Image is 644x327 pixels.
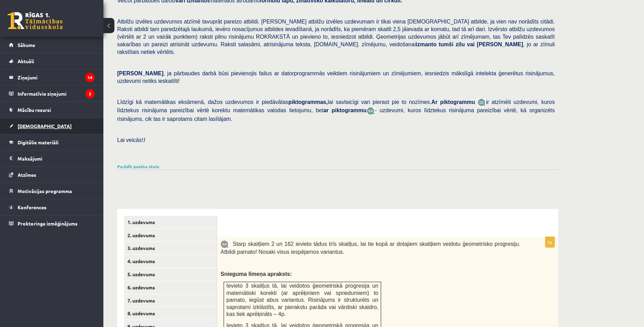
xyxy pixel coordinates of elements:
span: [PERSON_NAME] [117,70,163,76]
a: Ziņojumi14 [9,69,95,85]
a: 2. uzdevums [124,229,217,242]
a: 7. uzdevums [124,294,217,307]
img: JfuEzvunn4EvwAAAAASUVORK5CYII= [478,98,486,106]
a: Konferences [9,199,95,215]
span: Snieguma līmeņa apraksts: [221,271,292,277]
b: tumši zilu vai [PERSON_NAME] [439,41,523,47]
legend: Ziņojumi [18,69,95,85]
a: Digitālie materiāli [9,134,95,150]
span: Ievieto 3 skaitļus tā, lai veidotos ģeometriskā progresija un matemātiski korekti (ar aprēķiniem ... [226,283,378,317]
a: 4. uzdevums [124,255,217,268]
span: Sākums [18,42,35,48]
a: 3. uzdevums [124,242,217,254]
img: wKvN42sLe3LLwAAAABJRU5ErkJggg== [367,107,375,115]
a: [DEMOGRAPHIC_DATA] [9,118,95,134]
p: 4p [545,237,555,248]
span: Lai veicās! [117,137,143,143]
a: Informatīvie ziņojumi2 [9,86,95,102]
a: Rīgas 1. Tālmācības vidusskola [8,12,63,29]
a: Aktuāli [9,53,95,69]
a: Mācību resursi [9,102,95,118]
span: Līdzīgi kā matemātikas eksāmenā, dažos uzdevumos ir piedāvātas lai savlaicīgi vari pierast pie to... [117,99,478,105]
a: Parādīt punktu skalu [117,164,159,169]
img: Balts.png [224,225,226,228]
a: Atzīmes [9,167,95,183]
legend: Informatīvie ziņojumi [18,86,95,102]
b: piktogrammas, [288,99,328,105]
span: Atzīmes [18,172,36,178]
img: 9k= [221,240,229,248]
span: Mācību resursi [18,107,51,113]
a: 5. uzdevums [124,268,217,281]
a: 8. uzdevums [124,307,217,320]
body: Editor, wiswyg-editor-user-answer-47433752068220 [7,7,327,37]
a: 6. uzdevums [124,281,217,294]
span: Starp skaitļiem 2 un 162 ievieto tādus trīs skaitļus, lai tie kopā ar dotajiem skaitļiem veidotu ... [221,241,520,255]
a: Sākums [9,37,95,53]
b: izmanto [416,41,436,47]
a: Maksājumi [9,151,95,166]
a: Proktoringa izmēģinājums [9,215,95,231]
span: [DEMOGRAPHIC_DATA] [18,123,72,129]
span: Aktuāli [18,58,34,64]
span: - uzdevumi, kuros līdztekus risinājuma pareizībai vērtē, kā organizēts risinājums, cik tas ir sap... [117,107,555,122]
b: Ar piktogrammu [431,99,475,105]
b: ar piktogrammu [324,107,367,113]
legend: Maksājumi [18,151,95,166]
span: Motivācijas programma [18,188,72,194]
a: 1. uzdevums [124,216,217,229]
span: J [143,137,145,143]
span: , ja pārbaudes darbā būsi pievienojis failus ar datorprogrammās veiktiem risinājumiem un zīmējumi... [117,70,555,84]
span: Atbilžu izvēles uzdevumos atzīmē tavuprāt pareizo atbildi. [PERSON_NAME] atbilžu izvēles uzdevuma... [117,19,555,55]
span: Konferences [18,204,47,210]
span: Digitālie materiāli [18,139,59,145]
i: 14 [85,73,95,82]
span: Proktoringa izmēģinājums [18,220,78,227]
a: Motivācijas programma [9,183,95,199]
i: 2 [85,89,95,98]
